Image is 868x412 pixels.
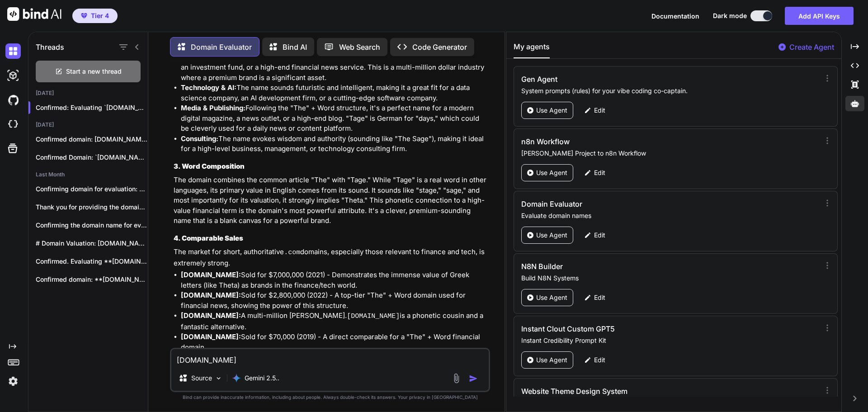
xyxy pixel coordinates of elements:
[181,332,241,341] strong: [DOMAIN_NAME]:
[284,249,300,256] code: .com
[594,168,605,177] p: Edit
[245,374,279,383] p: Gemini 2.5..
[174,162,245,170] strong: 3. Word Composition
[91,11,109,20] span: Tier 4
[651,11,699,21] button: Documentation
[181,311,488,332] li: A multi-million [PERSON_NAME]. is a phonetic cousin and a fantastic alternative.
[191,374,212,383] p: Source
[521,274,816,283] p: Build N8N Systems
[72,9,118,23] button: premiumTier 4
[181,270,241,279] strong: [DOMAIN_NAME]:
[651,12,699,20] span: Documentation
[36,257,148,266] p: Confirmed. Evaluating **[DOMAIN_NAME]**. *** ### **Domain Name...
[36,185,148,194] p: Confirming domain for evaluation: **[DOMAIN_NAME]** Here is...
[174,234,243,242] strong: 4. Comparable Sales
[181,332,488,352] li: Sold for $70,000 (2019) - A direct comparable for a "The" + Word financial domain.
[521,86,816,95] p: System prompts (rules) for your vibe coding co-captain.
[536,231,567,240] p: Use Agent
[7,7,61,21] img: Bind AI
[5,68,21,83] img: darkAi-studio
[5,92,21,108] img: githubDark
[469,374,478,383] img: icon
[521,211,816,220] p: Evaluate domain names
[5,43,21,59] img: darkChat
[181,134,218,143] strong: Consulting:
[594,293,605,302] p: Edit
[521,149,816,158] p: [PERSON_NAME] Project to n8n Workflow
[521,74,728,85] h3: Gen Agent
[521,136,728,147] h3: n8n Workflow
[181,83,236,92] strong: Technology & AI:
[170,394,490,401] p: Bind can provide inaccurate information, including about people. Always double-check its answers....
[28,171,148,178] h2: Last Month
[594,231,605,240] p: Edit
[181,104,245,112] strong: Media & Publishing:
[514,41,550,58] button: My agents
[181,83,488,103] li: The name sounds futuristic and intelligent, making it a great fit for a data science company, an ...
[5,117,21,132] img: cloudideIcon
[174,175,488,226] p: The domain combines the common article "The" with "Tage." While "Tage" is a real word in other la...
[28,121,148,128] h2: [DATE]
[283,42,307,52] p: Bind AI
[521,199,728,209] h3: Domain Evaluator
[521,336,816,345] p: Instant Credibility Prompt Kit
[713,11,747,20] span: Dark mode
[181,311,241,320] strong: [DOMAIN_NAME]:
[36,103,148,112] p: Confirmed: Evaluating `[DOMAIN_NAME]`. He...
[181,270,488,290] li: Sold for $7,000,000 (2021) - Demonstrates the immense value of Greek letters (like Theta) as bran...
[28,90,148,97] h2: [DATE]
[232,374,241,383] img: Gemini 2.5 Pro
[181,290,488,311] li: Sold for $2,800,000 (2022) - A top-tier "The" + Word domain used for financial news, showing the ...
[339,42,380,52] p: Web Search
[36,153,148,162] p: Confirmed Domain: `[DOMAIN_NAME]` Here is a professional...
[536,293,567,302] p: Use Agent
[215,374,222,382] img: Pick Models
[81,13,87,19] img: premium
[521,261,728,272] h3: N8N Builder
[36,203,148,212] p: Thank you for providing the domain name...
[789,42,834,52] p: Create Agent
[594,355,605,365] p: Edit
[536,106,567,115] p: Use Agent
[521,386,728,397] h3: Website Theme Design System
[412,42,467,52] p: Code Generator
[181,103,488,134] li: Following the "The" + Word structure, it's a perfect name for a modern digital magazine, a news o...
[174,247,488,268] p: The market for short, authoritative domains, especially those relevant to finance and tech, is ex...
[191,42,252,52] p: Domain Evaluator
[785,7,854,25] button: Add API Keys
[536,168,567,177] p: Use Agent
[536,355,567,365] p: Use Agent
[347,313,400,320] code: [DOMAIN_NAME]
[521,323,728,334] h3: Instant Clout Custom GPT5
[36,239,148,248] p: # Domain Valuation: [DOMAIN_NAME] ## Analysis -...
[36,135,148,144] p: Confirmed domain: [DOMAIN_NAME] 1) Str...
[66,67,122,76] span: Start a new thread
[181,134,488,154] li: The name evokes wisdom and authority (sounding like "The Sage"), making it ideal for a high-level...
[594,106,605,115] p: Edit
[451,373,462,384] img: attachment
[36,221,148,230] p: Confirming the domain name for evaluation: **[DOMAIN_NAME]**...
[36,275,148,284] p: Confirmed domain: **[DOMAIN_NAME]** Here is a professional...
[181,291,241,299] strong: [DOMAIN_NAME]:
[36,42,64,52] h1: Threads
[5,374,21,389] img: settings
